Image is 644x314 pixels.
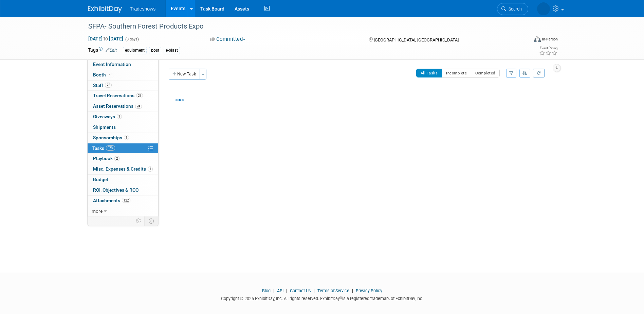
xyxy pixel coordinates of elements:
span: ROI, Objectives & ROO [93,187,139,193]
a: Event Information [88,59,158,70]
span: (3 days) [125,37,139,41]
span: Asset Reservations [93,103,142,109]
a: Contact Us [290,288,311,293]
button: Committed [208,36,248,43]
a: Terms of Service [317,288,349,293]
span: to [103,36,109,41]
td: Tags [88,47,117,54]
a: Attachments122 [88,196,158,206]
span: Budget [93,177,108,182]
div: post [149,47,161,54]
div: SFPA- Southern Forest Products Expo [86,20,518,33]
span: 24 [135,104,142,109]
a: Privacy Policy [356,288,382,293]
a: Sponsorships1 [88,133,158,143]
a: Misc. Expenses & Credits1 [88,164,158,174]
a: Blog [262,288,271,293]
i: Booth reservation complete [109,73,112,76]
span: | [350,288,355,293]
div: e-blast [164,47,180,54]
span: Playbook [93,156,119,161]
span: 97% [106,145,115,151]
div: Event Rating [539,47,557,50]
img: loading... [176,99,184,101]
span: 26 [136,93,143,98]
td: Toggle Event Tabs [144,216,158,225]
span: | [312,288,316,293]
span: Staff [93,83,112,88]
span: | [284,288,289,293]
span: Attachments [93,198,130,203]
span: Booth [93,72,114,77]
span: Misc. Expenses & Credits [93,166,153,172]
span: Event Information [93,62,131,67]
a: Booth [88,70,158,80]
img: Format-Inperson.png [534,36,541,42]
span: 1 [117,114,122,119]
a: ROI, Objectives & ROO [88,185,158,195]
span: Tasks [92,145,115,151]
button: All Tasks [416,69,442,77]
a: Travel Reservations26 [88,91,158,101]
div: Event Format [488,35,558,46]
a: Edit [106,48,117,53]
a: Budget [88,175,158,185]
button: Completed [471,69,500,77]
span: | [272,288,276,293]
span: Tradeshows [130,6,156,12]
button: Incomplete [442,69,471,77]
a: Staff25 [88,81,158,91]
a: Giveaways1 [88,112,158,122]
span: Shipments [93,124,116,130]
a: Refresh [533,69,545,77]
span: 25 [105,83,112,88]
span: 122 [122,198,130,203]
sup: ® [340,296,342,299]
span: Search [506,6,522,12]
a: Asset Reservations24 [88,101,158,111]
span: 2 [114,156,119,161]
a: Tasks97% [88,143,158,154]
span: [GEOGRAPHIC_DATA], [GEOGRAPHIC_DATA] [374,37,459,42]
a: more [88,206,158,216]
img: ExhibitDay [88,6,122,13]
span: 1 [124,135,129,140]
div: In-Person [542,37,558,42]
td: Personalize Event Tab Strip [133,216,145,225]
div: equipment [123,47,147,54]
span: more [92,208,103,214]
span: 1 [148,167,153,172]
a: Playbook2 [88,154,158,164]
span: Sponsorships [93,135,129,140]
a: Search [497,3,528,15]
span: Giveaways [93,114,122,119]
span: Travel Reservations [93,93,143,98]
button: New Task [169,69,200,80]
span: [DATE] [DATE] [88,36,124,42]
img: Kay Reynolds [537,2,550,15]
a: API [277,288,283,293]
a: Shipments [88,122,158,133]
